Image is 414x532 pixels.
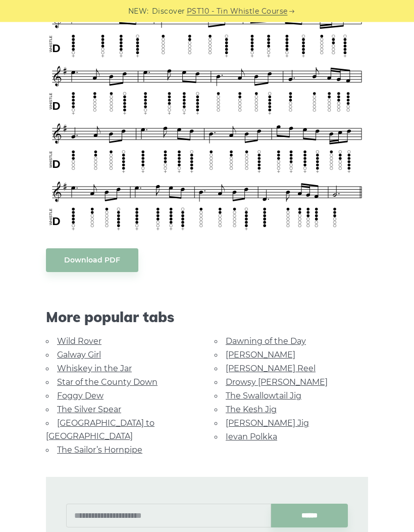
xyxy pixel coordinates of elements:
[226,378,328,387] a: Drowsy [PERSON_NAME]
[226,350,295,360] a: [PERSON_NAME]
[57,350,101,360] a: Galway Girl
[226,364,316,374] a: [PERSON_NAME] Reel
[226,337,306,346] a: Dawning of the Day
[46,419,154,441] a: [GEOGRAPHIC_DATA] to [GEOGRAPHIC_DATA]
[226,432,277,442] a: Ievan Polkka
[46,309,368,326] span: More popular tabs
[128,6,149,17] span: NEW:
[57,337,101,346] a: Wild Rover
[57,391,103,401] a: Foggy Dew
[57,446,142,455] a: The Sailor’s Hornpipe
[187,6,288,17] a: PST10 - Tin Whistle Course
[226,391,301,401] a: The Swallowtail Jig
[57,364,132,374] a: Whiskey in the Jar
[46,249,138,273] a: Download PDF
[57,405,121,415] a: The Silver Spear
[57,378,158,387] a: Star of the County Down
[152,6,185,17] span: Discover
[226,405,277,415] a: The Kesh Jig
[226,419,309,428] a: [PERSON_NAME] Jig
